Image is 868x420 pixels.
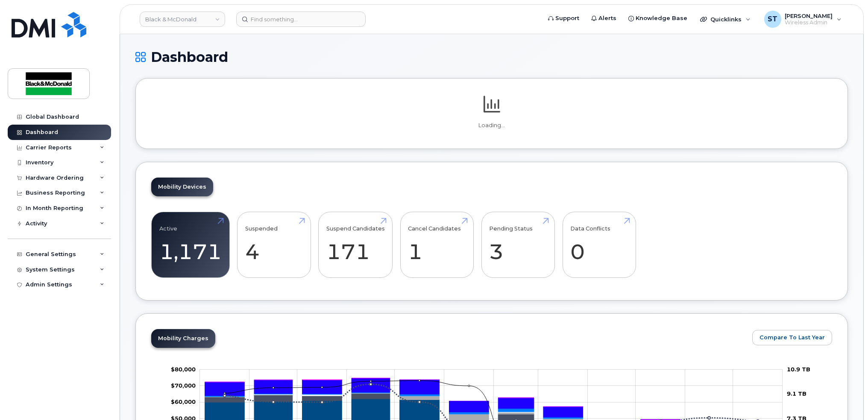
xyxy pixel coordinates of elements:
a: Mobility Charges [151,329,215,348]
tspan: 10.9 TB [787,365,810,372]
a: Suspended 4 [245,217,303,273]
a: Cancel Candidates 1 [408,217,466,273]
a: Mobility Devices [151,178,213,196]
g: $0 [171,398,196,405]
a: Active 1,171 [159,217,222,273]
span: Compare To Last Year [759,333,825,341]
h1: Dashboard [135,50,848,64]
g: $0 [171,365,196,372]
tspan: 9.1 TB [787,390,806,397]
a: Data Conflicts 0 [570,217,628,273]
a: Pending Status 3 [489,217,547,273]
g: $0 [171,382,196,389]
tspan: $70,000 [171,382,196,389]
p: Loading... [151,122,832,129]
tspan: $80,000 [171,365,196,372]
tspan: $60,000 [171,398,196,405]
a: Suspend Candidates 171 [326,217,385,273]
button: Compare To Last Year [752,330,832,345]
